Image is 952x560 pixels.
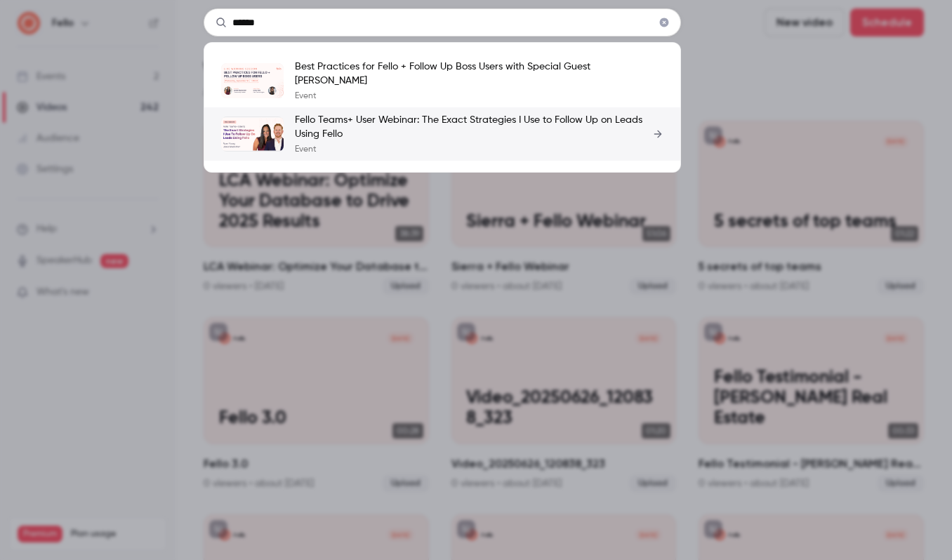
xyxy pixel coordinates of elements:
[221,63,284,98] img: Best Practices for Fello + Follow Up Boss Users with Special Guest Elena Kee
[295,60,663,88] p: Best Practices for Fello + Follow Up Boss Users with Special Guest [PERSON_NAME]
[221,116,284,152] img: Fello Teams+ User Webinar: The Exact Strategies I Use to Follow Up on Leads Using Fello
[653,11,675,34] button: Clear
[295,113,663,141] p: Fello Teams+ User Webinar: The Exact Strategies I Use to Follow Up on Leads Using Fello
[295,91,663,102] p: Event
[295,144,663,155] p: Event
